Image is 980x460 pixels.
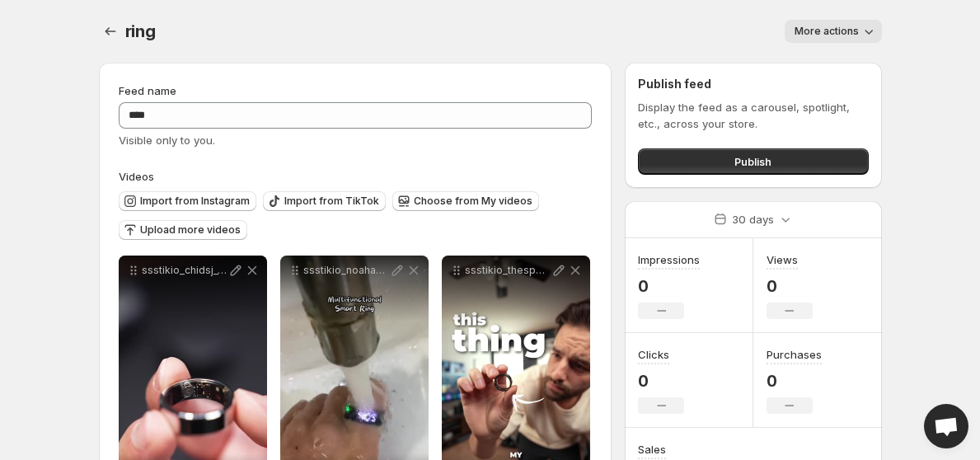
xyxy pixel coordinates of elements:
[119,134,215,147] span: Visible only to you.
[303,264,389,277] p: ssstikio_noahabramaob3_1759929091254
[767,251,798,268] h3: Views
[142,264,227,277] p: ssstikio_chidsj_1759928555717
[638,76,868,92] h2: Publish feed
[795,25,859,38] span: More actions
[924,404,968,448] div: Open chat
[638,276,700,296] p: 0
[638,371,684,391] p: 0
[99,20,122,43] button: Settings
[732,211,774,228] p: 30 days
[119,84,176,97] span: Feed name
[140,223,241,237] span: Upload more videos
[119,170,154,183] span: Videos
[767,276,813,296] p: 0
[638,441,666,458] h3: Sales
[638,99,868,132] p: Display the feed as a carousel, spotlight, etc., across your store.
[465,264,551,277] p: ssstikio_thespenceryan_1759928894968
[284,195,379,208] span: Import from TikTok
[392,191,539,211] button: Choose from My videos
[140,195,250,208] span: Import from Instagram
[785,20,882,43] button: More actions
[767,346,822,363] h3: Purchases
[638,346,669,363] h3: Clicks
[119,220,247,240] button: Upload more videos
[414,195,532,208] span: Choose from My videos
[638,148,868,175] button: Publish
[638,251,700,268] h3: Impressions
[263,191,386,211] button: Import from TikTok
[734,153,771,170] span: Publish
[125,21,156,41] span: ring
[119,191,256,211] button: Import from Instagram
[767,371,822,391] p: 0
